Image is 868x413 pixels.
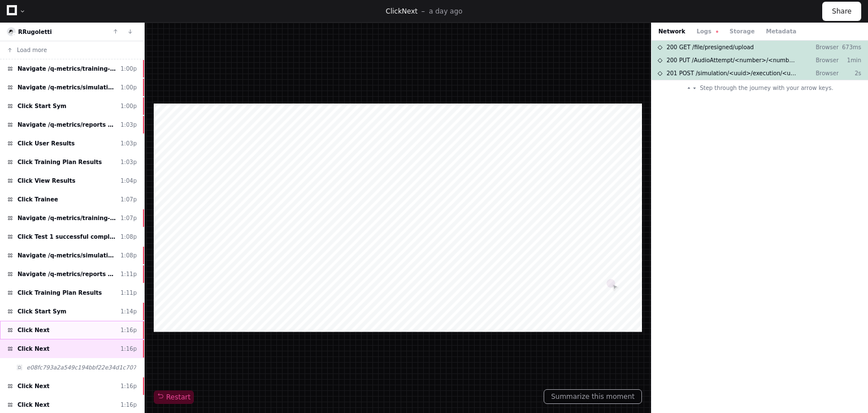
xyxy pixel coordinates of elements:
[839,43,861,51] p: 673ms
[157,393,190,402] span: Restart
[120,195,137,204] div: 1:07p
[18,158,102,166] span: Click Training Plan Results
[544,389,642,404] button: Summarize this moment
[18,139,75,148] span: Click User Results
[700,84,833,92] span: Step through the journey with your arrow keys.
[697,27,718,36] button: Logs
[120,214,137,222] div: 1:07p
[120,139,137,148] div: 1:03p
[120,158,137,166] div: 1:03p
[18,270,116,278] span: Navigate /q-metrics/reports (Reports)
[18,345,50,353] span: Click Next
[18,382,50,390] span: Click Next
[120,289,137,297] div: 1:11p
[18,29,52,35] a: RRugoletti
[807,43,839,51] p: Browser
[839,56,861,64] p: 1min
[120,251,137,260] div: 1:08p
[18,177,75,185] span: Click View Results
[18,307,66,316] span: Click Start Sym
[386,7,402,15] span: Click
[120,233,137,241] div: 1:08p
[120,345,137,353] div: 1:16p
[120,83,137,92] div: 1:00p
[402,7,418,15] span: Next
[8,28,15,36] img: 14.svg
[666,43,754,51] span: 200 GET /file/presigned/upload
[18,195,58,204] span: Click Trainee
[120,177,137,185] div: 1:04p
[18,233,116,241] span: Click Test 1 successful completion needed
[18,401,50,409] span: Click Next
[17,46,47,54] span: Load more
[807,69,839,78] p: Browser
[18,64,116,73] span: Navigate /q-metrics/training-plan/*/content
[18,289,102,297] span: Click Training Plan Results
[18,121,116,129] span: Navigate /q-metrics/reports (Reports)
[27,363,136,372] span: e08fc793a2a549c194bbf22e34d1c707
[18,251,116,260] span: Navigate /q-metrics/simulation/*/test
[18,102,66,110] span: Click Start Sym
[822,2,861,21] button: Share
[766,27,796,36] button: Metadata
[730,27,754,36] button: Storage
[120,270,137,278] div: 1:11p
[658,27,685,36] button: Network
[666,69,798,78] span: 201 POST /simulation/<uuid>/execution/<uuid>/click-attempt/<uuid>
[154,390,194,404] button: Restart
[666,56,798,64] span: 200 PUT /AudioAttempt/<number>/<number>/<number>/<uuid>.wav
[120,64,137,73] div: 1:00p
[120,326,137,334] div: 1:16p
[429,7,462,16] p: a day ago
[18,326,50,334] span: Click Next
[120,102,137,110] div: 1:00p
[18,83,116,92] span: Navigate /q-metrics/simulation/*/preview_practice
[807,56,839,64] p: Browser
[18,214,116,222] span: Navigate /q-metrics/training-plan/*/assignment/*/execution
[839,69,861,78] p: 2s
[120,307,137,316] div: 1:14p
[120,401,137,409] div: 1:16p
[120,382,137,390] div: 1:16p
[120,121,137,129] div: 1:03p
